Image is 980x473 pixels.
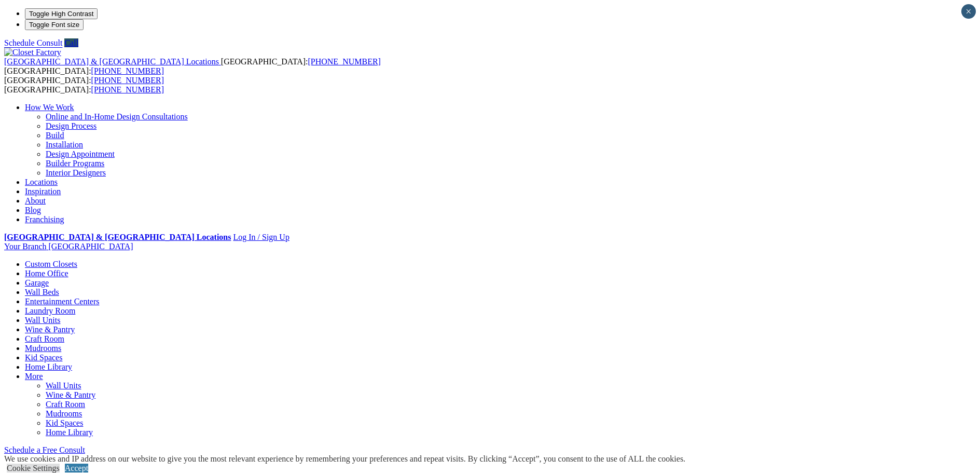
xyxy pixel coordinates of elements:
[25,306,75,315] a: Laundry Room
[91,85,164,94] a: [PHONE_NUMBER]
[46,428,93,437] a: Home Library
[91,66,164,75] a: [PHONE_NUMBER]
[25,334,64,343] a: Craft Room
[25,344,61,353] a: Mudrooms
[25,362,72,371] a: Home Library
[46,418,83,427] a: Kid Spaces
[25,215,64,224] a: Franchising
[29,21,79,29] span: Toggle Font size
[25,278,49,287] a: Garage
[46,121,96,130] a: Design Process
[4,57,221,66] a: [GEOGRAPHIC_DATA] & [GEOGRAPHIC_DATA] Locations
[4,454,685,464] div: We use cookies and IP address on our website to give you the most relevant experience by remember...
[29,10,93,18] span: Toggle High Contrast
[48,242,133,251] span: [GEOGRAPHIC_DATA]
[25,353,62,362] a: Kid Spaces
[25,19,84,30] button: Toggle Font size
[4,57,219,66] span: [GEOGRAPHIC_DATA] & [GEOGRAPHIC_DATA] Locations
[25,269,68,278] a: Home Office
[25,187,61,196] a: Inspiration
[64,38,78,47] a: Call
[25,103,74,112] a: How We Work
[46,381,81,390] a: Wall Units
[4,242,46,251] span: Your Branch
[46,131,64,140] a: Build
[4,57,381,75] span: [GEOGRAPHIC_DATA]: [GEOGRAPHIC_DATA]:
[46,112,188,121] a: Online and In-Home Design Consultations
[4,76,164,94] span: [GEOGRAPHIC_DATA]: [GEOGRAPHIC_DATA]:
[46,140,83,149] a: Installation
[961,4,976,19] button: Close
[4,233,231,241] a: [GEOGRAPHIC_DATA] & [GEOGRAPHIC_DATA] Locations
[25,178,58,186] a: Locations
[25,325,75,334] a: Wine & Pantry
[46,168,106,177] a: Interior Designers
[46,390,95,399] a: Wine & Pantry
[25,260,77,268] a: Custom Closets
[25,196,46,205] a: About
[25,297,100,306] a: Entertainment Centers
[46,159,104,168] a: Builder Programs
[4,48,61,57] img: Closet Factory
[46,150,115,158] a: Design Appointment
[91,76,164,85] a: [PHONE_NUMBER]
[25,206,41,214] a: Blog
[46,409,82,418] a: Mudrooms
[25,372,43,381] a: More menu text will display only on big screen
[308,57,380,66] a: [PHONE_NUMBER]
[233,233,289,241] a: Log In / Sign Up
[25,316,60,325] a: Wall Units
[4,445,85,454] a: Schedule a Free Consult (opens a dropdown menu)
[4,38,62,47] a: Schedule Consult
[7,464,60,472] a: Cookie Settings
[4,242,133,251] a: Your Branch [GEOGRAPHIC_DATA]
[46,400,85,409] a: Craft Room
[25,8,98,19] button: Toggle High Contrast
[25,288,59,296] a: Wall Beds
[65,464,88,472] a: Accept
